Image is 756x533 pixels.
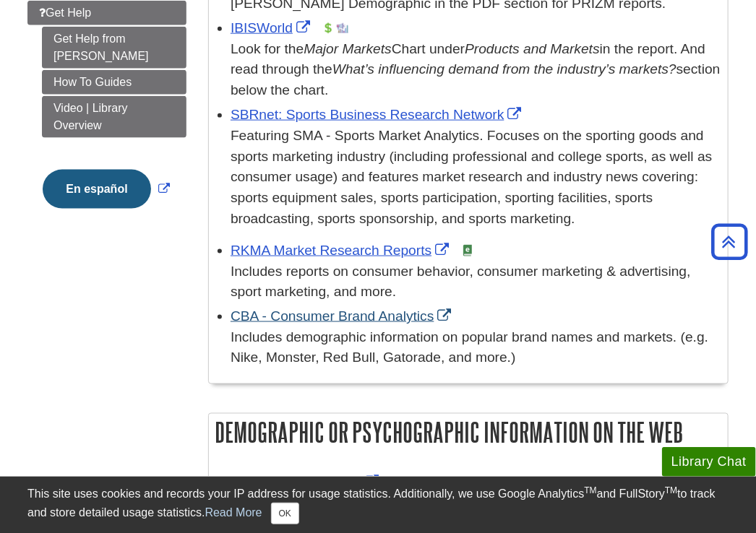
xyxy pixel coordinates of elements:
a: Link opens in new window [39,183,173,195]
a: Link opens in new window [231,308,455,324]
a: Link opens in new window [231,20,314,35]
sup: TM [584,485,596,495]
span: Get Help [39,6,91,19]
img: Industry Report [337,22,348,34]
a: Link opens in new window [231,107,525,122]
h2: Demographic or Psychographic Information on the Web [209,414,728,452]
button: Library Chat [662,447,756,477]
div: Includes demographic information on popular brand names and markets. (e.g. Nike, Monster, Red Bul... [231,327,721,369]
a: Video | Library Overview [42,96,186,138]
i: What’s influencing demand from the industry’s markets? [332,61,676,77]
a: Back to Top [706,232,752,251]
sup: TM [665,485,677,495]
a: Get Help from [PERSON_NAME] [42,27,186,69]
p: Featuring SMA - Sports Market Analytics. Focuses on the sporting goods and sports marketing indus... [231,126,721,230]
button: En español [43,170,150,209]
div: This site uses cookies and records your IP address for usage statistics. Additionally, we use Goo... [27,485,729,524]
div: Includes reports on consumer behavior, consumer marketing & advertising, sport marketing, and more. [231,261,721,303]
i: Products and Markets [465,41,600,56]
div: Look for the Chart under in the report. And read through the section below the chart. [231,39,721,101]
img: e-Book [462,245,473,256]
i: Major Markets [304,41,392,56]
a: How To Guides [42,70,186,95]
button: Close [271,503,299,524]
a: Read More [205,506,262,519]
a: Link opens in new window [231,243,452,258]
a: Get Help [27,1,186,25]
img: Financial Report [322,22,334,34]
